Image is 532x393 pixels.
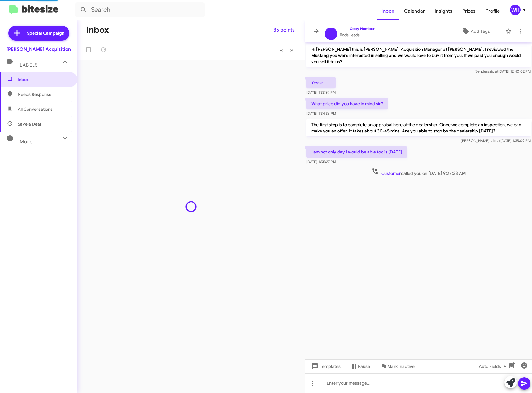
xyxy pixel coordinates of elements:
p: Hi [PERSON_NAME] this is [PERSON_NAME], Acquisition Manager at [PERSON_NAME]. I reviewed the Must... [306,44,531,67]
button: Pause [346,361,375,372]
span: Mark Inactive [387,361,415,372]
span: Pause [358,361,370,372]
a: Calendar [399,2,430,20]
a: Copy Number [342,26,375,31]
span: Labels [20,62,38,68]
button: Next [286,44,297,56]
span: Add Tags [471,26,490,37]
span: » [290,46,294,54]
button: Previous [276,44,287,56]
button: Add Tags [448,26,502,37]
p: The first step is to complete an appraisal here at the dealership. Once we complete an inspection... [306,119,531,136]
button: Mark Inactive [375,361,420,372]
h1: Inbox [86,25,109,35]
div: [PERSON_NAME] Acquisition [7,46,71,52]
span: [DATE] 1:55:27 PM [306,159,336,164]
span: [DATE] 1:33:39 PM [306,90,336,95]
span: said at [490,138,500,143]
span: All Conversations [18,106,53,112]
nav: Page navigation example [276,44,297,56]
p: I am not only day I would be able too is [DATE] [306,146,407,158]
span: Trade Leads [340,32,375,38]
span: Save a Deal [18,121,41,127]
span: Templates [310,361,341,372]
span: [PERSON_NAME] [DATE] 1:35:09 PM [461,138,531,143]
button: Auto Fields [474,361,513,372]
button: 35 points [268,24,300,36]
span: Sender [DATE] 12:40:02 PM [475,69,531,74]
span: Needs Response [18,91,70,97]
input: Search [75,2,205,17]
span: « [280,46,283,54]
div: WH [510,5,521,15]
span: Inbox [18,76,70,83]
span: Auto Fields [479,361,508,372]
span: Customer [381,171,401,176]
a: Inbox [377,2,399,20]
button: WH [505,5,525,15]
span: [DATE] 1:34:36 PM [306,111,336,116]
p: Yessir [306,77,336,88]
a: Profile [481,2,505,20]
span: Special Campaign [27,30,64,36]
a: Prizes [457,2,481,20]
span: said at [487,69,498,74]
p: What price did you have in mind sir? [306,98,388,109]
a: Special Campaign [8,26,69,41]
span: More [20,139,33,145]
span: called you on [DATE] 9:27:33 AM [369,167,468,176]
a: Insights [430,2,457,20]
button: Templates [305,361,346,372]
span: 35 points [273,24,295,36]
